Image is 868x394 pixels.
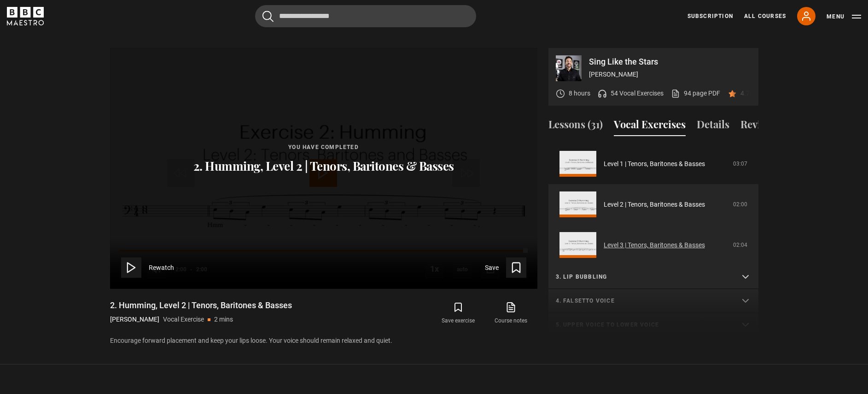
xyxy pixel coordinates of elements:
[193,143,454,151] p: You have completed
[604,240,705,250] a: Level 3 | Tenors, Baritones & Basses
[589,70,751,79] p: [PERSON_NAME]
[740,117,798,136] button: Reviews (60)
[604,159,705,169] a: Level 1 | Tenors, Baritones & Basses
[149,263,174,273] span: Rewatch
[485,263,499,273] span: Save
[484,300,537,327] a: Course notes
[548,265,758,289] summary: 3. Lip bubbling
[255,5,476,27] input: Search
[611,89,664,98] p: 54 Vocal Exercises
[827,12,861,21] button: Toggle navigation
[163,315,204,324] p: Vocal Exercise
[556,273,729,281] p: 3. Lip bubbling
[589,58,751,66] p: Sing Like the Stars
[614,117,686,136] button: Vocal Exercises
[7,7,44,25] svg: BBC Maestro
[110,300,292,311] h1: 2. Humming, Level 2 | Tenors, Baritones & Basses
[214,315,233,324] p: 2 mins
[687,12,733,20] a: Subscription
[121,257,174,278] button: Rewatch
[193,159,454,173] p: 2. Humming, Level 2 | Tenors, Baritones & Basses
[432,300,484,327] button: Save exercise
[110,315,159,324] p: [PERSON_NAME]
[110,336,537,346] p: Encourage forward placement and keep your lips loose. Your voice should remain relaxed and quiet.
[697,117,729,136] button: Details
[671,89,720,98] a: 94 page PDF
[485,257,526,278] button: Save
[604,200,705,209] a: Level 2 | Tenors, Baritones & Basses
[548,117,603,136] button: Lessons (31)
[744,12,786,20] a: All Courses
[569,89,590,98] p: 8 hours
[262,11,274,22] button: Submit the search query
